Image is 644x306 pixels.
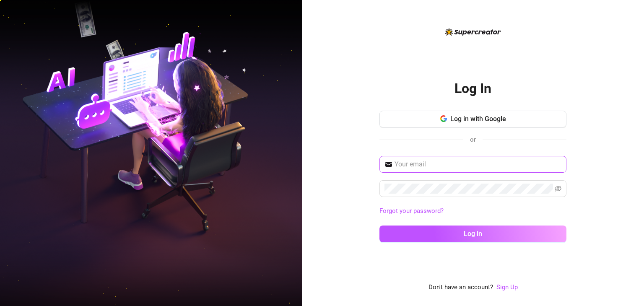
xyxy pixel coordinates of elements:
img: logo-BBDzfeDw.svg [445,28,501,36]
button: Log in with Google [379,111,566,127]
span: Log in [464,230,482,238]
h2: Log In [454,80,491,97]
a: Sign Up [496,283,518,293]
input: Your email [395,159,561,169]
span: eye-invisible [555,185,561,192]
a: Sign Up [496,283,518,291]
a: Forgot your password? [379,207,444,215]
span: or [470,136,476,143]
span: Log in with Google [450,115,506,123]
a: Forgot your password? [379,206,566,216]
button: Log in [379,226,566,242]
span: Don't have an account? [428,283,493,293]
